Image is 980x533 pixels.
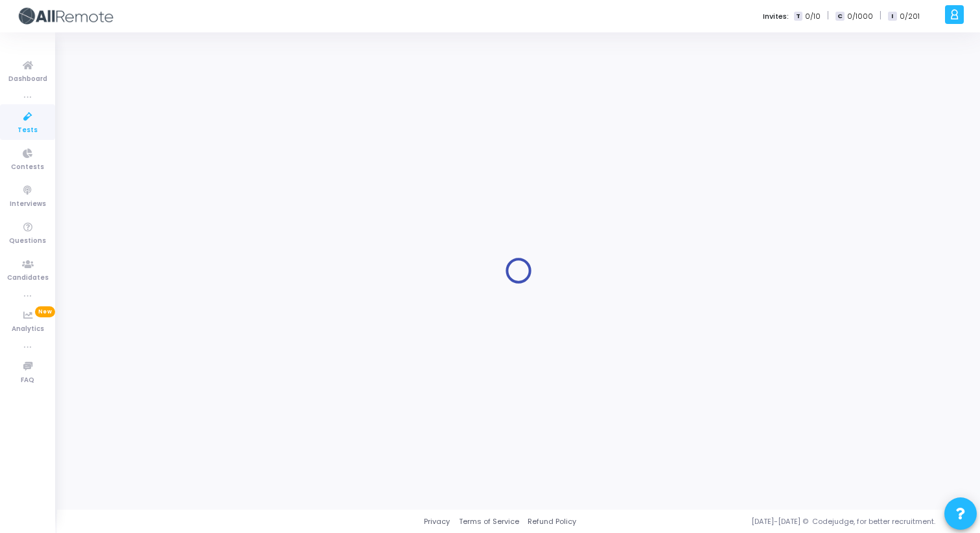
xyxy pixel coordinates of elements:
[763,11,789,22] label: Invites:
[888,12,896,21] span: I
[576,516,964,527] div: [DATE]-[DATE] © Codejudge, for better recruitment.
[880,9,881,23] span: |
[847,11,873,22] span: 0/1000
[17,125,38,136] span: Tests
[10,199,46,210] span: Interviews
[794,12,802,21] span: T
[12,324,44,335] span: Analytics
[35,306,55,317] span: New
[459,516,519,527] a: Terms of Service
[11,162,44,173] span: Contests
[827,9,829,23] span: |
[900,11,920,22] span: 0/201
[528,516,576,527] a: Refund Policy
[805,11,821,22] span: 0/10
[16,3,113,29] img: logo
[9,236,46,247] span: Questions
[7,273,49,284] span: Candidates
[21,375,34,386] span: FAQ
[8,74,47,85] span: Dashboard
[424,516,450,527] a: Privacy
[835,12,844,21] span: C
